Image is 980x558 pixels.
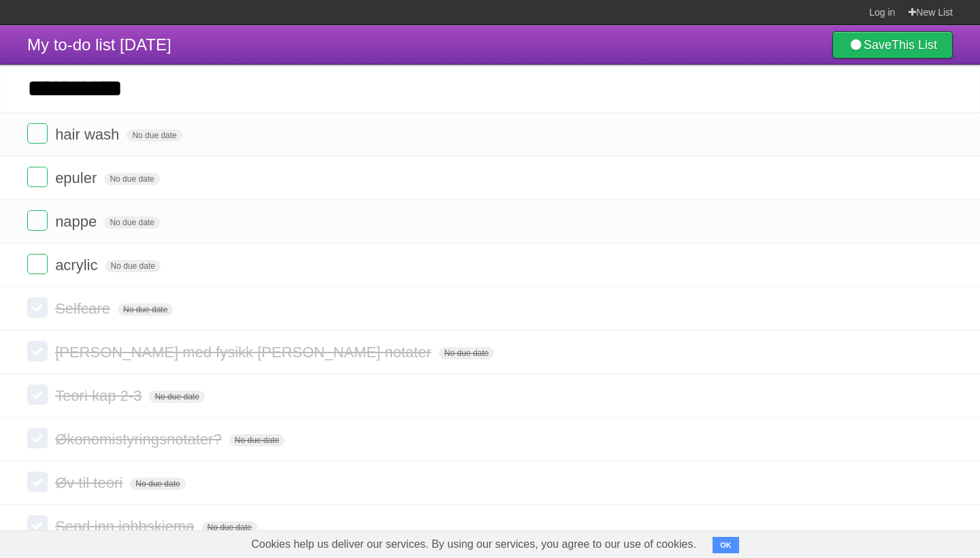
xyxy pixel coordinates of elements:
[55,387,145,404] span: Teori kap 2-3
[892,38,937,52] b: This List
[229,434,284,446] span: No due date
[118,303,173,316] span: No due date
[27,35,171,54] span: My to-do list [DATE]
[27,515,48,536] label: Done
[27,254,48,274] label: Done
[27,297,48,318] label: Done
[55,474,126,491] span: Øv til teori
[27,428,48,448] label: Done
[202,521,257,534] span: No due date
[713,537,739,553] button: OK
[27,341,48,361] label: Done
[238,531,710,558] span: Cookies help us deliver our services. By using our services, you agree to our use of cookies.
[104,216,159,229] span: No due date
[55,169,100,186] span: epuler
[439,347,494,359] span: No due date
[55,300,114,317] span: Selfcare
[55,344,435,361] span: [PERSON_NAME] med fysikk [PERSON_NAME] notater
[149,391,204,403] span: No due date
[104,173,159,185] span: No due date
[130,478,185,490] span: No due date
[55,257,101,274] span: acrylic
[27,167,48,187] label: Done
[55,126,122,143] span: hair wash
[55,431,225,448] span: Økonomistyringsnotater?
[105,260,161,272] span: No due date
[27,384,48,405] label: Done
[27,210,48,231] label: Done
[27,472,48,492] label: Done
[27,123,48,144] label: Done
[832,31,953,59] a: SaveThis List
[127,129,182,142] span: No due date
[55,518,197,535] span: Send inn jobbskjema
[55,213,100,230] span: nappe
